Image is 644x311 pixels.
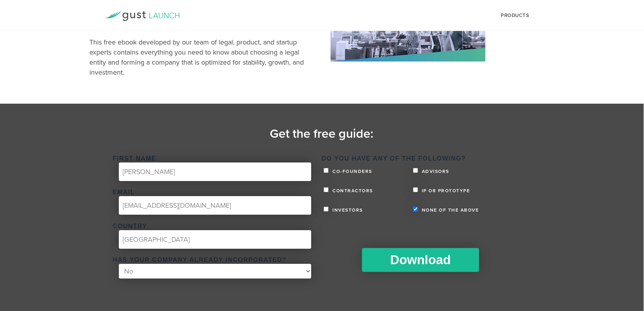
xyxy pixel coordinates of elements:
span: First Name [113,156,156,161]
input: IP or Prototype [413,187,418,192]
input: Co-founders [324,168,329,173]
span: Investors [331,208,363,212]
p: This free ebook developed by our team of legal, product, and startup experts contains everything ... [89,37,313,77]
input: Contractors [324,187,329,192]
input: Investors [324,207,329,212]
span: Do you have any of the following? [322,156,466,161]
span: Has your company already incorporated? [113,258,287,262]
span: Contractors [331,188,373,193]
input: Advisors [413,168,418,173]
time: Get the free guide: [270,126,373,141]
span: IP or Prototype [420,188,470,193]
span: Advisors [420,169,449,174]
span: Country [113,224,147,229]
span: Co-founders [331,169,372,174]
input: None of the above [413,207,418,212]
input: Download [362,248,479,272]
span: None of the above [420,208,479,212]
span: Email [113,190,135,195]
